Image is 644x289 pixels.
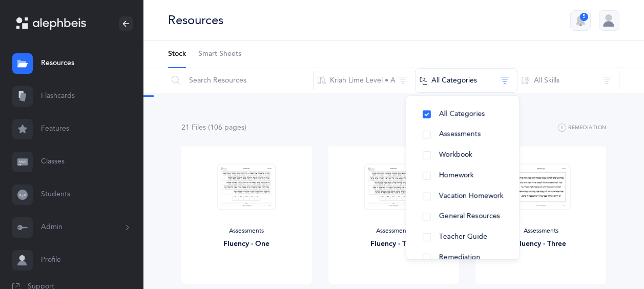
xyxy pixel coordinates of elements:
[439,253,480,261] span: Remediation
[439,130,481,138] span: Assessments
[439,212,500,220] span: General Resources
[414,227,511,247] button: Teacher Guide
[241,123,244,132] span: s
[217,163,276,210] img: Fluency_1_thumbnail_1683460130.png
[414,247,511,268] button: Remediation
[364,163,423,210] img: Fluency_2_thumbnail_1683460130.png
[203,123,206,132] span: s
[580,13,588,21] div: 5
[484,227,598,235] div: Assessments
[181,123,206,132] span: 21 File
[558,122,607,134] button: Remediation
[208,123,246,132] span: (106 page )
[313,68,416,93] button: Kriah Lime Level • A
[439,171,474,179] span: Homework
[414,104,511,125] button: All Categories
[517,68,619,93] button: All Skills
[337,239,451,250] div: Fluency - Two
[414,145,511,166] button: Workbook
[439,192,504,200] span: Vacation Homework
[168,68,314,93] input: Search Resources
[337,227,451,235] div: Assessments
[439,151,472,159] span: Workbook
[414,207,511,227] button: General Resources
[414,166,511,186] button: Homework
[570,10,591,31] button: 5
[439,233,487,241] span: Teacher Guide
[198,49,241,59] span: Smart Sheets
[511,163,570,210] img: Fluency_3_thumbnail_1683460130.png
[415,68,517,93] button: All Categories
[439,110,485,118] span: All Categories
[414,125,511,145] button: Assessments
[484,239,598,250] div: Fluency - Three
[190,227,304,235] div: Assessments
[168,12,223,29] div: Resources
[414,186,511,207] button: Vacation Homework
[190,239,304,250] div: Fluency - One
